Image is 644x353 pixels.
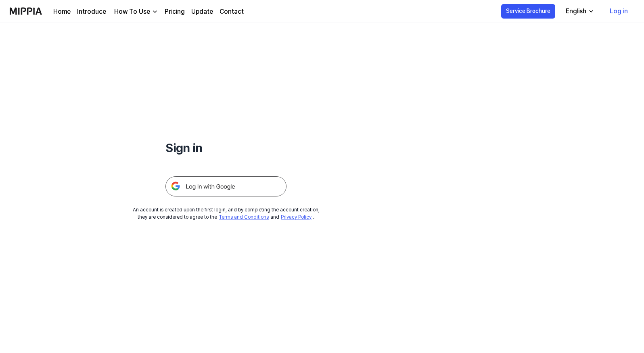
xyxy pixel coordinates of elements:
a: Introduce [77,7,106,17]
a: Home [53,7,71,17]
div: An account is created upon the first login, and by completing the account creation, they are cons... [133,206,320,221]
img: 구글 로그인 버튼 [165,176,286,196]
a: Update [191,7,213,17]
a: Pricing [165,7,185,17]
button: How To Use [113,7,158,17]
h1: Sign in [165,139,286,157]
div: How To Use [113,7,152,17]
a: Privacy Policy [281,214,312,220]
a: Terms and Conditions [219,214,269,220]
img: down [152,8,158,15]
button: Service Brochure [501,4,555,19]
button: English [559,3,599,19]
div: English [564,6,588,16]
a: Contact [220,7,244,17]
